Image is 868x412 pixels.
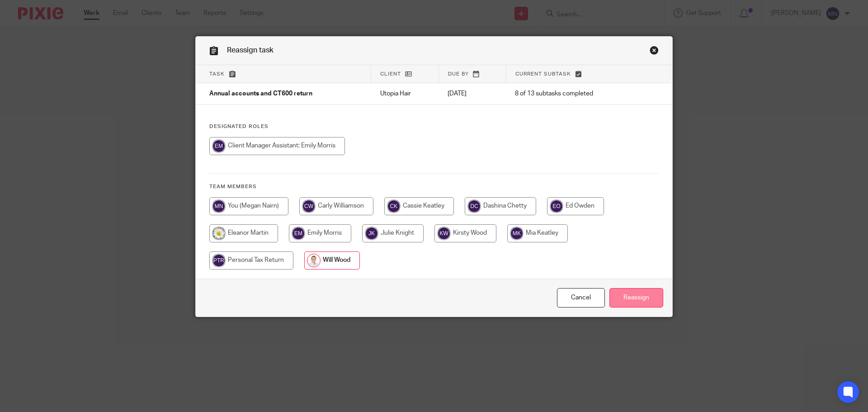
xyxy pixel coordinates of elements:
input: Reassign [609,288,663,308]
p: Utopia Hair [380,89,429,98]
span: Reassign task [227,47,274,54]
a: Close this dialog window [650,46,659,58]
span: Task [209,71,225,76]
span: Annual accounts and CT600 return [209,91,312,97]
p: [DATE] [448,89,497,98]
span: Client [380,71,401,76]
span: Due by [448,71,469,76]
h4: Team members [209,183,659,190]
a: Close this dialog window [557,288,605,308]
h4: Designated Roles [209,123,659,130]
span: Current subtask [515,71,571,76]
td: 8 of 13 subtasks completed [506,83,636,105]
